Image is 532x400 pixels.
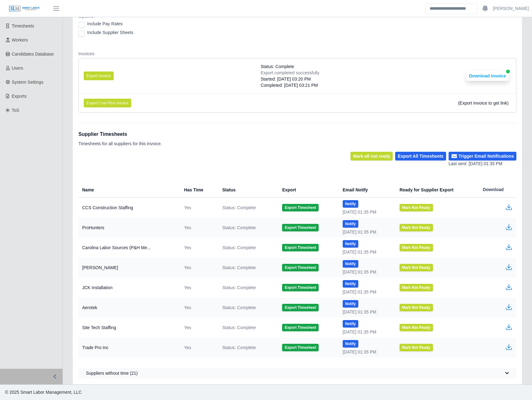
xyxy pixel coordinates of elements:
[400,244,433,251] button: Mark Not Ready
[343,240,358,248] button: Notify
[277,182,337,198] th: Export
[78,338,179,358] td: Trade Pro Inc
[87,21,123,27] label: Include Pay Rates
[282,224,318,231] button: Export Timesheet
[179,278,217,298] td: Yes
[343,209,390,215] div: [DATE] 01:35 PM
[282,284,318,291] button: Export Timesheet
[282,304,318,311] button: Export Timesheet
[343,280,358,288] button: Notify
[400,344,433,351] button: Mark Not Ready
[12,52,54,57] span: Candidates Database
[400,324,433,331] button: Mark Not Ready
[400,204,433,211] button: Mark Not Ready
[343,249,390,255] div: [DATE] 01:35 PM
[179,198,217,218] td: Yes
[478,182,516,198] th: Download
[351,152,393,160] button: Mark all not ready
[466,71,509,81] button: Download Invoice
[78,182,179,198] th: Name
[343,340,358,348] button: Notify
[222,304,256,311] span: Status: Complete
[12,23,34,28] span: Timesheets
[87,29,133,36] label: Include Supplier Sheets
[222,324,256,331] span: Status: Complete
[86,370,138,376] span: Suppliers without time (21)
[5,390,82,395] span: © 2025 Smart Labor Management, LLC
[282,204,318,211] button: Export Timesheet
[222,225,256,231] span: Status: Complete
[458,101,509,106] span: (Export Invoice to get link)
[338,182,395,198] th: Email Notify
[12,66,23,71] span: Users
[84,72,114,80] button: Export Invoice
[400,264,433,271] button: Mark Not Ready
[261,82,319,88] div: Completed: [DATE] 03:21 PM
[395,182,478,198] th: Ready for Supplier Export
[78,218,179,238] td: ProHunters
[78,298,179,318] td: Aerotek
[282,244,318,251] button: Export Timesheet
[449,152,516,160] button: Trigger Email Notifications
[78,238,179,258] td: Carolina Labor Sources (P&H Me...
[78,258,179,278] td: [PERSON_NAME]
[493,5,529,12] a: [PERSON_NAME]
[12,80,43,85] span: System Settings
[400,224,433,231] button: Mark Not Ready
[12,94,27,99] span: Exports
[282,264,318,271] button: Export Timesheet
[343,300,358,308] button: Notify
[179,258,217,278] td: Yes
[217,182,277,198] th: Status
[343,329,390,335] div: [DATE] 01:35 PM
[12,37,28,42] span: Workers
[179,238,217,258] td: Yes
[449,160,516,167] div: Last sent: [DATE] 01:35 PM
[78,131,162,138] h1: Supplier Timesheets
[78,278,179,298] td: JCK Installation
[12,108,19,113] span: ToS
[222,244,256,251] span: Status: Complete
[78,318,179,338] td: Site Tech Staffing
[400,284,433,291] button: Mark Not Ready
[84,99,131,107] button: Export Cost-Plus Invoice
[343,220,358,228] button: Notify
[282,324,318,331] button: Export Timesheet
[261,70,319,76] div: Export completed successfully
[343,200,358,208] button: Notify
[179,298,217,318] td: Yes
[343,309,390,315] div: [DATE] 01:35 PM
[9,5,40,12] img: SLM Logo
[78,51,516,57] dt: Invoices
[179,218,217,238] td: Yes
[343,229,390,235] div: [DATE] 01:35 PM
[400,304,433,311] button: Mark Not Ready
[343,349,390,355] div: [DATE] 01:35 PM
[222,205,256,211] span: Status: Complete
[78,368,516,379] button: Suppliers without time (21)
[222,344,256,351] span: Status: Complete
[78,141,162,147] p: Timesheets for all suppliers for this invoice.
[343,289,390,295] div: [DATE] 01:35 PM
[395,152,446,160] button: Export All Timesheets
[222,284,256,291] span: Status: Complete
[179,318,217,338] td: Yes
[343,320,358,328] button: Notify
[179,338,217,358] td: Yes
[282,344,318,351] button: Export Timesheet
[261,63,294,70] span: Status: Complete
[425,3,477,14] input: Search
[261,76,319,82] div: Started: [DATE] 03:20 PM
[343,269,390,275] div: [DATE] 01:35 PM
[179,182,217,198] th: Has Time
[466,73,509,78] a: Download Invoice
[222,264,256,271] span: Status: Complete
[78,198,179,218] td: CCS Construction Staffing
[343,260,358,268] button: Notify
